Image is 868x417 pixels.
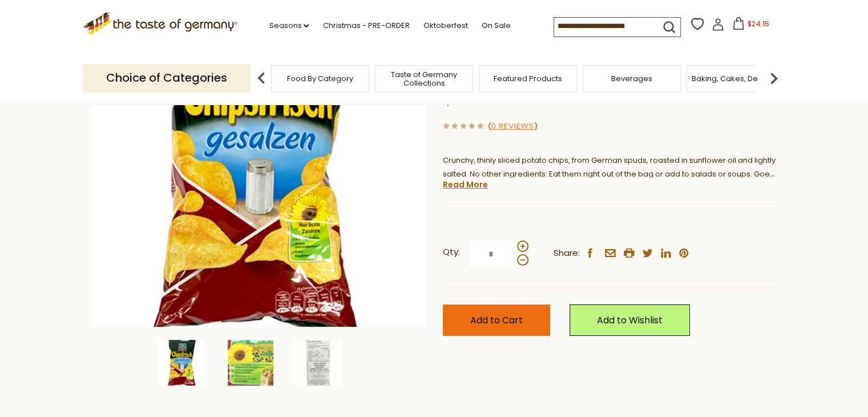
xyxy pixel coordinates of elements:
[443,179,488,190] a: Read More
[322,19,409,32] a: Christmas - PRE-ORDER
[488,121,538,131] span: ( )
[692,74,780,83] a: Baking, Cakes, Desserts
[470,314,523,327] span: Add to Cart
[378,70,470,87] a: Taste of Germany Collections
[570,304,690,336] a: Add to Wishlist
[611,74,652,83] a: Beverages
[250,67,273,90] img: previous arrow
[423,19,467,32] a: Oktoberfest
[443,245,460,259] strong: Qty:
[762,67,785,90] img: next arrow
[747,19,769,29] span: $24.15
[269,19,309,32] a: Seasons
[443,88,486,110] span: $6.95
[554,246,580,260] span: Share:
[468,238,515,270] input: Qty:
[481,19,510,32] a: On Sale
[228,340,273,386] img: Funny Frisch "Chips Frish" Potato Chips, lightly salted, 6.2 oz
[296,340,342,386] img: Funny Frisch "Chips Frish" Potato Chips, lightly salted, 6.2 oz
[287,74,353,83] a: Food By Category
[726,17,775,34] button: $24.15
[83,64,250,92] p: Choice of Categories
[443,155,776,194] span: Crunchy, thinly sliced potato chips, from German spuds, roasted in sunflower oil and lightly salt...
[159,340,205,386] img: Funny Frisch "Chips Frish" Potato Chips, lightly salted, 6.2 oz
[443,304,550,336] button: Add to Cart
[491,121,534,133] a: 0 Reviews
[494,74,562,83] a: Featured Products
